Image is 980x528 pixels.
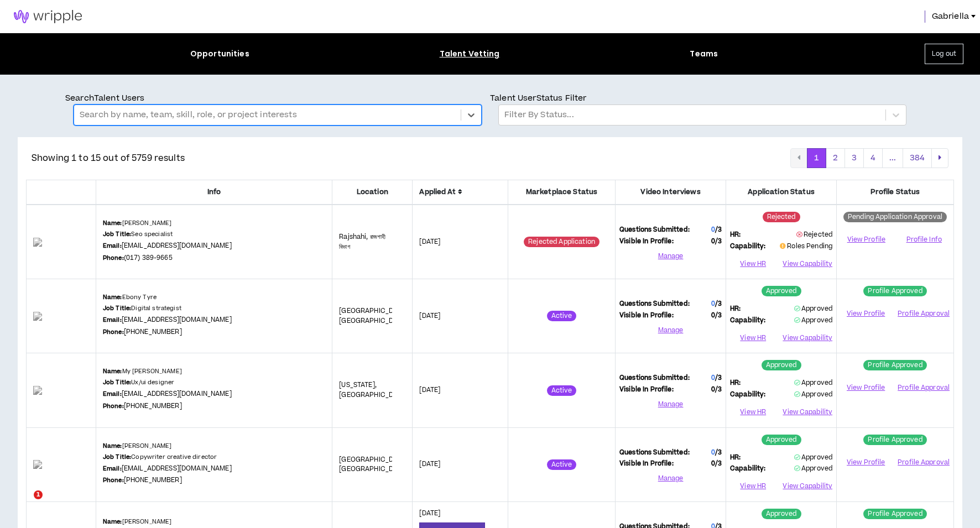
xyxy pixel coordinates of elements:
[124,253,173,263] a: (017) 389-9665
[790,148,948,168] nav: pagination
[715,373,722,383] span: / 3
[787,242,832,251] span: Roles Pending
[547,385,577,396] sup: Active
[783,330,832,346] button: View Capability
[124,327,182,337] a: [PHONE_NUMBER]
[339,232,385,252] span: Rajshahi , রাজশাহী বিভাগ
[419,311,501,321] p: [DATE]
[339,306,409,326] span: [GEOGRAPHIC_DATA] , [GEOGRAPHIC_DATA]
[730,330,776,346] button: View HR
[863,360,926,370] sup: Profile Approved
[419,509,501,519] p: [DATE]
[711,225,715,234] span: 0
[837,180,954,205] th: Profile Status
[807,148,826,168] button: 1
[122,389,232,399] a: [EMAIL_ADDRESS][DOMAIN_NAME]
[898,454,950,471] button: Profile Approval
[103,230,173,239] p: Seo specialist
[122,464,232,473] a: [EMAIL_ADDRESS][DOMAIN_NAME]
[103,304,181,313] p: Digital strategist
[103,242,122,250] b: Email:
[711,448,715,457] span: 0
[711,385,722,395] span: 0
[103,293,122,301] b: Name:
[711,459,722,469] span: 0
[524,237,600,247] sup: Rejected Application
[715,448,722,457] span: / 3
[762,360,801,370] sup: Approved
[619,373,690,383] span: Questions Submitted:
[419,187,501,197] span: Applied At
[730,304,741,314] span: HR:
[730,230,741,240] span: HR:
[547,459,577,470] sup: Active
[794,316,832,325] span: Approved
[730,404,776,421] button: View HR
[103,442,172,451] p: [PERSON_NAME]
[932,11,969,23] span: Gabriella
[11,490,38,517] iframe: Intercom live chat
[730,464,766,474] span: Capability:
[730,390,766,400] span: Capability:
[616,180,726,205] th: Video Interviews
[794,378,832,388] span: Approved
[898,380,950,396] button: Profile Approval
[33,386,89,395] img: Vf6tnaK0L1fMTq3JnKC9ejVSSuGWGXkJIrR6i3w0.png
[730,242,766,252] span: Capability:
[103,367,182,376] p: My [PERSON_NAME]
[841,453,891,472] a: View Profile
[103,453,217,462] p: Copywriter creative director
[796,230,832,239] span: Rejected
[103,442,122,450] b: Name:
[419,385,501,395] p: [DATE]
[103,328,124,336] b: Phone:
[882,148,903,168] button: ...
[730,378,741,388] span: HR:
[124,401,182,411] a: [PHONE_NUMBER]
[103,378,131,386] b: Job Title:
[826,148,845,168] button: 2
[332,180,413,205] th: Location
[103,219,122,227] b: Name:
[103,517,122,526] b: Name:
[899,232,950,248] button: Profile Info
[762,435,801,445] sup: Approved
[841,378,891,398] a: View Profile
[122,241,232,250] a: [EMAIL_ADDRESS][DOMAIN_NAME]
[730,255,776,272] button: View HR
[841,230,892,249] a: View Profile
[783,478,832,495] button: View Capability
[619,311,674,321] span: Visible In Profile:
[619,322,722,338] button: Manage
[863,286,926,296] sup: Profile Approved
[715,311,722,320] span: / 3
[794,453,832,462] span: Approved
[547,311,577,321] sup: Active
[419,237,501,247] p: [DATE]
[124,475,182,485] a: [PHONE_NUMBER]
[726,180,837,205] th: Application Status
[32,151,185,165] p: Showing 1 to 15 out of 5759 results
[103,367,122,375] b: Name:
[783,255,832,272] button: View Capability
[715,385,722,394] span: / 3
[903,148,932,168] button: 384
[103,230,131,238] b: Job Title:
[103,293,157,302] p: Ebony Tyre
[508,180,616,205] th: Marketplace Status
[711,311,722,321] span: 0
[65,92,490,104] p: Search Talent Users
[34,490,43,499] span: 1
[845,148,864,168] button: 3
[619,471,722,487] button: Manage
[690,48,718,60] div: Teams
[619,299,690,309] span: Questions Submitted:
[419,459,501,469] p: [DATE]
[619,396,722,413] button: Manage
[730,316,766,326] span: Capability:
[711,237,722,247] span: 0
[841,304,891,323] a: View Profile
[33,460,89,469] img: f67tu2qwfuUj1uaaiuyXCbAf9T7c9AhtTZSTjDhM.png
[715,237,722,246] span: / 3
[103,402,124,410] b: Phone:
